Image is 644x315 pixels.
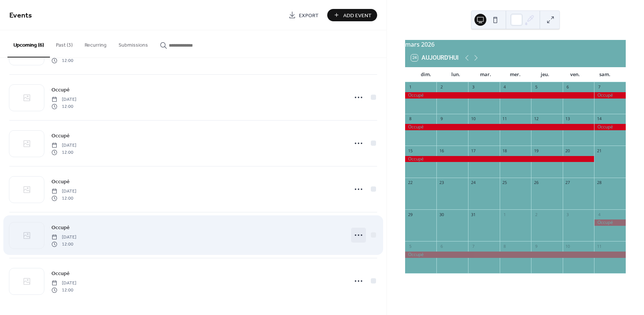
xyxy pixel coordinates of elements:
div: 21 [596,148,602,153]
div: 19 [533,148,539,153]
a: Occupé [51,85,70,94]
div: Occupé [594,124,626,130]
div: mer. [501,67,530,82]
button: Add Event [327,9,377,21]
span: 12:00 [51,287,76,293]
a: Occupé [51,269,70,278]
div: 8 [502,243,508,249]
div: 9 [533,243,539,249]
button: Past (3) [50,30,79,57]
div: Occupé [594,219,626,226]
button: Upcoming (6) [7,30,50,57]
div: mars 2026 [405,40,626,49]
div: 10 [565,243,571,249]
span: [DATE] [51,96,76,103]
div: 17 [470,148,476,153]
div: 2 [533,212,539,217]
span: 12:00 [51,195,76,202]
span: [DATE] [51,234,76,241]
a: Export [283,9,324,21]
span: [DATE] [51,188,76,195]
div: 29 [407,212,413,217]
div: 8 [407,116,413,122]
div: 4 [502,84,508,90]
div: Occupé [405,92,594,99]
div: 10 [470,116,476,122]
div: 22 [407,180,413,185]
span: Export [299,12,319,19]
div: 12 [533,116,539,122]
div: 31 [470,212,476,217]
div: 6 [439,243,444,249]
div: 15 [407,148,413,153]
span: Occupé [51,86,70,94]
button: 24Aujourd'hui [408,53,461,63]
div: 4 [596,212,602,217]
div: Occupé [594,92,626,99]
div: 30 [439,212,444,217]
a: Occupé [51,177,70,186]
a: Occupé [51,223,70,232]
div: dim. [411,67,441,82]
span: [DATE] [51,142,76,149]
span: Add Event [343,12,372,19]
span: 12:00 [51,149,76,156]
div: 9 [439,116,444,122]
div: 5 [533,84,539,90]
div: mar. [471,67,501,82]
span: 12:00 [51,57,76,64]
div: 11 [596,243,602,249]
div: 1 [502,212,508,217]
div: lun. [441,67,471,82]
span: Occupé [51,178,70,186]
div: Occupé [405,124,594,130]
span: Occupé [51,132,70,140]
div: 3 [470,84,476,90]
div: 1 [407,84,413,90]
div: sam. [590,67,620,82]
span: 12:00 [51,241,76,247]
div: 13 [565,116,571,122]
span: Occupé [51,270,70,278]
div: 20 [565,148,571,153]
div: 23 [439,180,444,185]
div: jeu. [530,67,560,82]
div: 28 [596,180,602,185]
span: [DATE] [51,280,76,287]
div: 27 [565,180,571,185]
div: Occupé [405,252,626,258]
span: 12:00 [51,103,76,110]
div: 14 [596,116,602,122]
div: 3 [565,212,571,217]
div: 7 [470,243,476,249]
div: 11 [502,116,508,122]
div: ven. [560,67,590,82]
div: 7 [596,84,602,90]
div: 2 [439,84,444,90]
div: 26 [533,180,539,185]
div: 16 [439,148,444,153]
div: Occupé [405,156,594,162]
a: Occupé [51,131,70,140]
span: Events [9,8,32,23]
div: 6 [565,84,571,90]
div: 24 [470,180,476,185]
button: Submissions [113,30,154,57]
div: 5 [407,243,413,249]
button: Recurring [79,30,113,57]
div: 18 [502,148,508,153]
span: Occupé [51,224,70,232]
div: 25 [502,180,508,185]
